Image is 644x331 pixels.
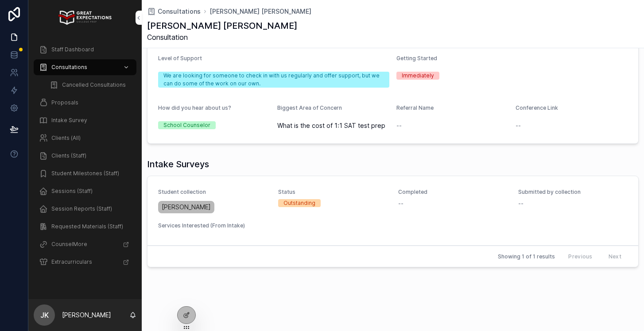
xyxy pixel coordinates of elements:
span: Student Milestones (Staff) [51,170,119,177]
span: Completed [398,189,508,196]
span: Getting Started [396,55,437,62]
span: Submitted by collection [518,189,628,196]
span: Cancelled Consultations [62,81,126,89]
a: Proposals [34,95,136,111]
span: -- [518,199,524,208]
a: [PERSON_NAME] [PERSON_NAME] [209,7,311,16]
h1: Intake Surveys [147,158,209,170]
span: Consultation [147,32,297,42]
span: Student collection [158,189,268,196]
h1: [PERSON_NAME] [PERSON_NAME] [147,19,297,32]
a: Clients (All) [34,130,136,146]
span: Level of Support [158,55,202,62]
a: Extracurriculars [34,254,136,270]
div: Outstanding [283,199,315,207]
span: Services Interested (From Intake) [158,222,268,229]
span: -- [398,199,403,208]
span: CounselMore [51,241,87,248]
p: [PERSON_NAME] [62,311,111,319]
a: Sessions (Staff) [34,183,136,199]
span: JK [40,310,49,320]
div: scrollable content [28,35,142,281]
a: Student Milestones (Staff) [34,165,136,181]
span: What is the cost of 1:1 SAT test prep [277,121,389,130]
span: Clients (Staff) [51,152,86,159]
div: We are looking for someone to check in with us regularly and offer support, but we can do some of... [163,72,384,88]
span: -- [396,121,402,130]
span: Consultations [51,64,87,71]
a: Cancelled Consultations [44,77,136,93]
div: Immediately [402,72,434,80]
div: School Counselor [163,121,210,129]
a: Consultations [34,59,136,75]
span: Biggest Area of Concern [277,104,342,111]
a: Session Reports (Staff) [34,201,136,217]
span: Consultations [158,7,201,16]
img: App logo [58,11,111,25]
a: [PERSON_NAME] [158,201,214,213]
span: Referral Name [396,104,434,111]
span: How did you hear about us? [158,104,231,111]
span: Extracurriculars [51,258,92,266]
span: Conference Link [516,104,558,111]
span: Intake Survey [51,117,87,124]
a: Consultations [147,7,201,16]
a: Clients (Staff) [34,148,136,164]
span: Status [278,189,388,196]
span: -- [516,121,521,130]
a: CounselMore [34,236,136,252]
span: Sessions (Staff) [51,188,93,195]
a: Student collection[PERSON_NAME]StatusOutstandingCompleted--Submitted by collection--Services Inte... [147,176,638,246]
span: Session Reports (Staff) [51,205,112,212]
span: Showing 1 of 1 results [498,253,555,260]
span: Staff Dashboard [51,46,94,53]
span: [PERSON_NAME] [162,203,211,212]
span: Proposals [51,99,78,106]
a: Intake Survey [34,112,136,128]
span: Requested Materials (Staff) [51,223,123,230]
a: Requested Materials (Staff) [34,219,136,235]
a: Staff Dashboard [34,42,136,58]
span: Clients (All) [51,135,81,142]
